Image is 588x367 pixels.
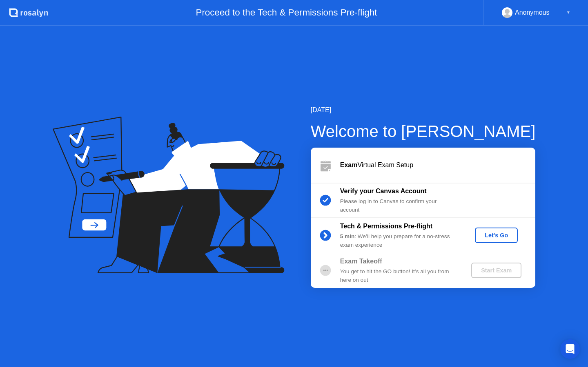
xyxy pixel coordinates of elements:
div: Please log in to Canvas to confirm your account [340,197,458,214]
b: Tech & Permissions Pre-flight [340,223,432,230]
div: Virtual Exam Setup [340,160,535,170]
b: Verify your Canvas Account [340,188,427,195]
div: Welcome to [PERSON_NAME] [311,119,536,144]
b: Exam Takeoff [340,258,382,265]
button: Let's Go [475,228,518,243]
div: Anonymous [515,7,550,18]
div: : We’ll help you prepare for a no-stress exam experience [340,232,458,249]
div: [DATE] [311,105,536,115]
div: Start Exam [474,267,518,274]
div: ▼ [566,7,570,18]
div: Open Intercom Messenger [560,339,580,359]
div: You get to hit the GO button! It’s all you from here on out [340,268,458,284]
button: Start Exam [471,263,521,278]
div: Let's Go [478,232,514,239]
b: Exam [340,161,358,168]
b: 5 min [340,233,355,239]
